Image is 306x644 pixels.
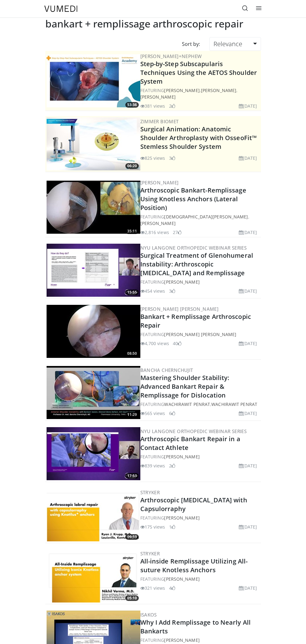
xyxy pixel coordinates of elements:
[239,103,257,109] li: [DATE]
[169,585,175,591] li: 4
[201,87,236,93] a: [PERSON_NAME]
[140,585,165,591] li: 321 views
[140,245,247,251] a: NYU Langone Orthopedic Webinar Series
[47,427,140,480] a: 17:53
[125,412,139,417] span: 11:29
[140,618,251,635] a: Why I Add Remplissage to Nearly All Bankarts
[47,117,140,170] a: 06:20
[140,94,176,100] a: [PERSON_NAME]
[45,18,243,30] h2: bankart + remplissage arthroscopic repair
[169,410,175,417] li: 6
[140,496,247,513] a: Arthroscopic [MEDICAL_DATA] with Capsulorraphy
[47,488,140,541] a: 09:59
[140,453,260,460] div: FEATURING
[125,351,139,356] span: 08:50
[140,186,246,212] a: Arthroscopic Bankart-Remplissage Using Knotless Anchors (Lateral Position)
[164,214,248,220] a: [DEMOGRAPHIC_DATA][PERSON_NAME]
[169,103,175,109] li: 2
[169,155,175,161] li: 3
[47,244,140,297] a: 15:55
[140,637,260,643] div: FEATURING
[140,53,202,59] a: [PERSON_NAME]+Nephew
[169,288,175,294] li: 3
[47,244,140,297] img: 8fa34aa1-d3f5-4737-9bd1-db8677f7b0c2.300x170_q85_crop-smart_upscale.jpg
[140,489,160,495] a: Stryker
[169,524,175,530] li: 1
[173,229,182,236] li: 27
[211,401,257,407] a: Wachirawit Penrat
[47,366,140,419] img: 12bfd8a1-61c9-4857-9f26-c8a25e8997c8.300x170_q85_crop-smart_upscale.jpg
[47,54,140,107] a: 53:36
[140,288,165,294] li: 454 views
[140,312,251,329] a: Bankart + Remplissage Arthroscopic Repair
[140,515,260,521] div: FEATURING
[140,367,193,373] a: Bancha Chernchujit
[164,87,199,93] a: [PERSON_NAME]
[164,515,199,521] a: [PERSON_NAME]
[177,37,205,51] div: Sort by:
[47,181,140,234] img: 5511b34b-6e8b-47df-b482-3c31bf70cbb7.300x170_q85_crop-smart_upscale.jpg
[140,251,253,277] a: Surgical Treatment of Glenohumeral Instability: Arthroscopic [MEDICAL_DATA] and Remplissage
[164,576,199,582] a: [PERSON_NAME]
[164,279,199,285] a: [PERSON_NAME]
[164,401,210,407] a: Wachirawit Penrat
[47,305,140,358] a: 08:50
[140,279,260,285] div: FEATURING
[140,462,165,469] li: 839 views
[239,155,257,161] li: [DATE]
[164,331,236,337] a: [PERSON_NAME] [PERSON_NAME]
[140,331,260,338] div: FEATURING
[239,340,257,347] li: [DATE]
[140,576,260,582] div: FEATURING
[209,37,261,51] a: Relevance
[239,288,257,294] li: [DATE]
[140,401,260,407] div: FEATURING ,
[47,181,140,234] a: 35:11
[140,179,179,186] a: [PERSON_NAME]
[140,557,248,574] a: All-inside Remplissage Utilizing All-suture Knotless Anchors
[47,366,140,419] a: 11:29
[125,473,139,479] span: 17:53
[47,549,140,603] a: 05:10
[140,118,179,124] a: Zimmer Biomet
[125,228,139,234] span: 35:11
[140,103,165,109] li: 381 views
[173,340,182,347] li: 40
[47,117,140,170] img: 84e7f812-2061-4fff-86f6-cdff29f66ef4.300x170_q85_crop-smart_upscale.jpg
[140,612,157,618] a: ISAKOS
[140,550,160,557] a: Stryker
[125,102,139,108] span: 53:36
[164,637,199,643] a: [PERSON_NAME]
[169,462,175,469] li: 2
[125,534,139,540] span: 09:59
[140,340,169,347] li: 4,700 views
[140,229,169,236] li: 2,816 views
[140,435,240,452] a: Arthroscopic Bankart Repair in a Contact Athlete
[239,229,257,236] li: [DATE]
[47,305,140,358] img: 50183f3c-c470-4514-bc15-a76767eb77f7.300x170_q85_crop-smart_upscale.jpg
[140,524,165,530] li: 175 views
[125,290,139,295] span: 15:55
[239,410,257,417] li: [DATE]
[140,306,219,312] a: [PERSON_NAME] [PERSON_NAME]
[140,155,165,161] li: 825 views
[140,60,257,85] a: Step-by-Step Subscapularis Techniques Using the AETOS Shoulder System
[239,524,257,530] li: [DATE]
[239,585,257,591] li: [DATE]
[47,549,140,603] img: 0dbaa052-54c8-49be-8279-c70a6c51c0f9.300x170_q85_crop-smart_upscale.jpg
[140,410,165,417] li: 565 views
[125,163,139,169] span: 06:20
[213,40,242,48] span: Relevance
[239,462,257,469] li: [DATE]
[140,125,257,151] a: Surgical Animation: Anatomic Shoulder Arthroplasty with OsseoFit™ Stemless Shoulder System
[47,427,140,480] img: f23c0389-07bb-4c2f-b982-3cdb75f4fe2c.300x170_q85_crop-smart_upscale.jpg
[140,87,260,100] div: FEATURING , ,
[140,213,260,227] div: FEATURING ,
[44,6,78,12] img: VuMedi Logo
[164,454,199,460] a: [PERSON_NAME]
[140,428,247,434] a: NYU Langone Orthopedic Webinar Series
[47,488,140,541] img: c8a3b2cc-5bd4-4878-862c-e86fdf4d853b.300x170_q85_crop-smart_upscale.jpg
[47,54,140,107] img: 70e54e43-e9ea-4a9d-be99-25d1f039a65a.300x170_q85_crop-smart_upscale.jpg
[140,220,176,226] a: [PERSON_NAME]
[140,373,229,399] a: Mastering Shoulder Stability: Advanced Bankart Repair & Remplissage for Dislocation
